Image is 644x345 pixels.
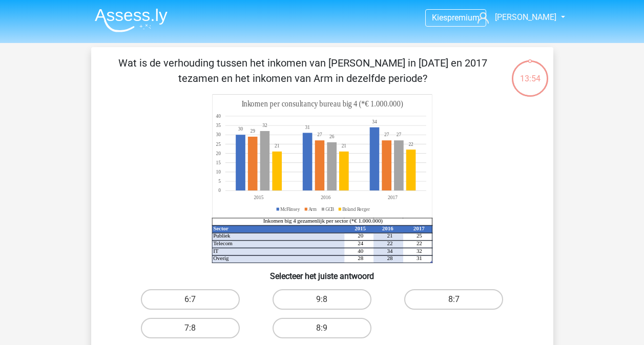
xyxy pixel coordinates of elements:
p: Wat is de verhouding tussen het inkomen van [PERSON_NAME] in [DATE] en 2017 tezamen en het inkome... [108,55,498,86]
label: 9:8 [273,289,371,310]
tspan: 31 [416,255,422,261]
tspan: 32 [416,248,422,254]
tspan: 22 [408,141,413,147]
div: 13:54 [511,59,549,85]
tspan: 30 [238,126,243,132]
tspan: 31 [305,124,310,131]
tspan: 2015 [355,225,366,231]
tspan: 25 [416,232,422,239]
tspan: 10 [216,169,221,175]
a: Kiespremium [426,11,486,25]
tspan: 25 [216,141,221,147]
span: [PERSON_NAME] [495,12,556,22]
tspan: 29 [250,128,255,134]
tspan: 22 [416,240,422,246]
tspan: 40 [216,113,221,119]
tspan: 40 [358,248,363,254]
tspan: 15 [216,160,221,166]
tspan: 2121 [274,143,346,149]
tspan: Overig [213,255,229,261]
tspan: 21 [387,232,392,239]
tspan: 5 [218,178,221,184]
tspan: 35 [216,122,221,128]
span: premium [447,13,480,23]
tspan: Inkomen per consultancy bureau big 4 (*€ 1.000.000) [241,99,403,109]
tspan: 30 [216,132,221,138]
tspan: 32 [262,122,267,128]
tspan: 24 [358,240,363,246]
tspan: 2017 [413,225,424,231]
label: 7:8 [141,318,240,338]
span: Kies [432,13,447,23]
tspan: GCB [325,206,335,212]
tspan: 22 [387,240,392,246]
h6: Selecteer het juiste antwoord [108,263,537,281]
tspan: 2727 [317,132,389,138]
tspan: 201520162017 [254,195,397,201]
tspan: IT [213,248,219,254]
label: 8:9 [273,318,371,338]
tspan: 34 [387,248,392,254]
tspan: 20 [358,232,363,239]
tspan: 28 [358,255,363,261]
tspan: 0 [218,187,221,193]
tspan: Boland Rerger [342,206,370,212]
tspan: 2016 [382,225,393,231]
tspan: 20 [216,150,221,156]
tspan: 34 [372,119,377,125]
label: 8:7 [404,289,503,310]
tspan: Inkomen big 4 gezamenlijk per sector (*€ 1.000.000) [263,218,383,224]
a: [PERSON_NAME] [473,11,557,24]
tspan: McFlinsey [280,206,300,212]
tspan: Arm [308,206,317,212]
tspan: 28 [387,255,392,261]
tspan: Telecom [213,240,233,246]
img: Assessly [95,8,168,32]
tspan: 26 [329,134,334,140]
tspan: Sector [213,225,228,231]
tspan: Publiek [213,232,231,239]
label: 6:7 [141,289,240,310]
tspan: 27 [396,132,401,138]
